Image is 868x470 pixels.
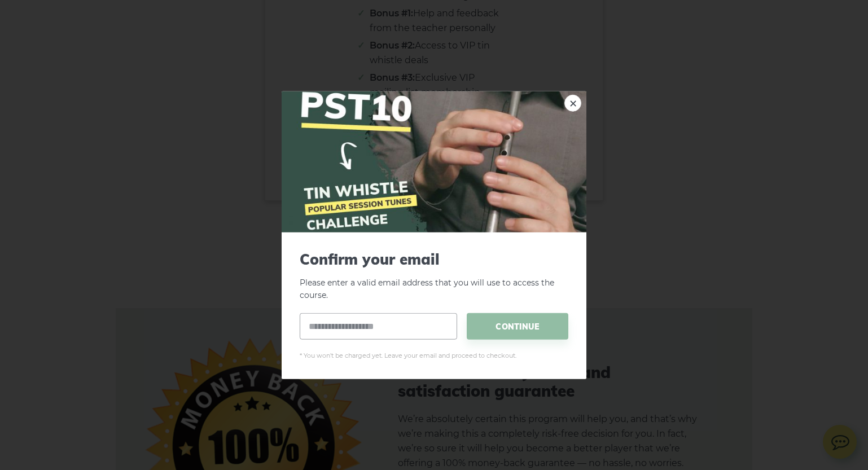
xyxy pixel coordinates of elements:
[564,94,581,111] a: ×
[300,250,568,267] span: Confirm your email
[300,351,568,361] span: * You won't be charged yet. Leave your email and proceed to checkout.
[467,313,568,340] span: CONTINUE
[282,91,586,232] img: Tin Whistle Improver Course
[300,250,568,302] p: Please enter a valid email address that you will use to access the course.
